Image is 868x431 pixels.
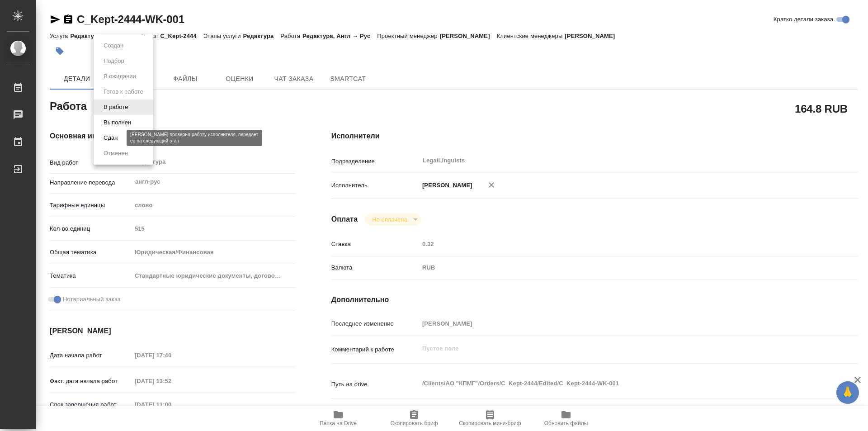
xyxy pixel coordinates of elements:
button: В ожидании [101,71,139,81]
button: Отменен [101,148,131,158]
button: Готов к работе [101,87,146,97]
button: Сдан [101,133,120,143]
button: Создан [101,41,126,51]
button: В работе [101,102,131,112]
button: Выполнен [101,118,134,128]
button: Подбор [101,56,127,66]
